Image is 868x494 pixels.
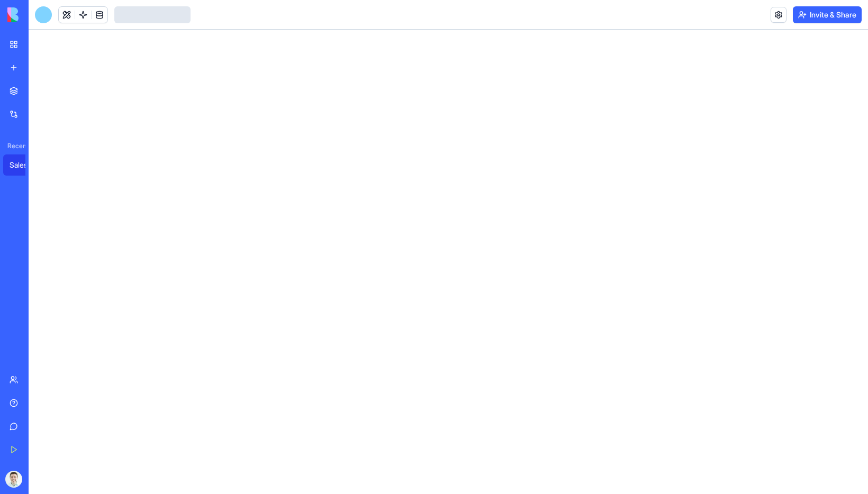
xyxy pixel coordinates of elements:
[3,142,25,150] span: Recent
[3,154,46,176] a: Sales Pitch Generator
[5,471,22,488] img: ACg8ocJvaZlSjJuH8RofzJS8wCuIYToM1tXjU6S0rmGa1ZZ1kJr2Ry8=s96-c
[7,7,73,22] img: logo
[793,6,862,23] button: Invite & Share
[10,160,39,170] div: Sales Pitch Generator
